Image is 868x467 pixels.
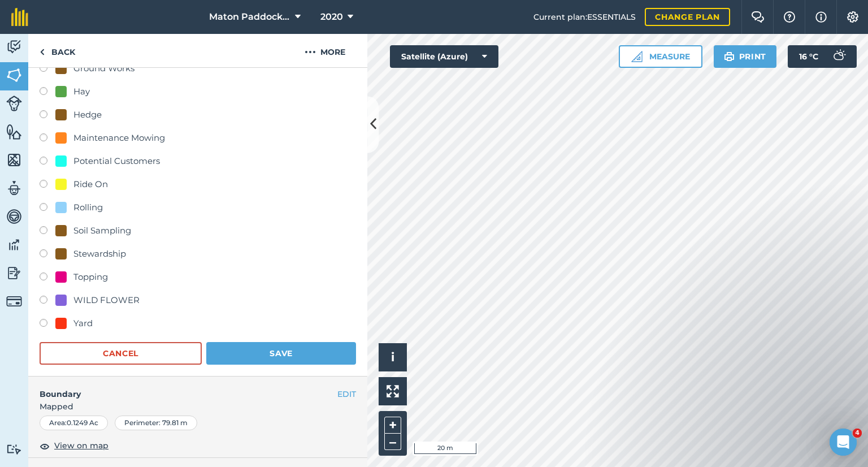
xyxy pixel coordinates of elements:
a: Back [28,34,86,67]
span: View on map [54,439,108,452]
div: Ride On [73,178,108,191]
button: More [283,34,367,67]
span: Maton Paddock Care [209,10,290,24]
img: svg+xml;base64,PHN2ZyB4bWxucz0iaHR0cDovL3d3dy53My5vcmcvMjAwMC9zdmciIHdpZHRoPSI1NiIgaGVpZ2h0PSI2MC... [6,152,22,168]
span: Mapped [28,400,367,413]
a: Change plan [645,8,730,26]
button: EDIT [337,388,356,400]
span: 16 ° C [799,45,818,68]
div: Maintenance Mowing [73,131,165,145]
div: Hedge [73,108,102,122]
div: Rolling [73,201,103,214]
iframe: Intercom live chat [830,429,857,456]
img: svg+xml;base64,PHN2ZyB4bWxucz0iaHR0cDovL3d3dy53My5vcmcvMjAwMC9zdmciIHdpZHRoPSIxNyIgaGVpZ2h0PSIxNy... [815,10,827,24]
div: Stewardship [73,247,126,261]
button: View on map [40,439,108,453]
span: Current plan : ESSENTIALS [533,11,636,23]
div: Yard [73,317,93,330]
span: 4 [853,429,862,438]
button: Save [206,342,356,365]
img: svg+xml;base64,PD94bWwgdmVyc2lvbj0iMS4wIiBlbmNvZGluZz0idXRmLTgiPz4KPCEtLSBHZW5lcmF0b3I6IEFkb2JlIE... [6,293,22,309]
div: Topping [73,270,108,284]
button: Print [714,45,777,68]
img: svg+xml;base64,PD94bWwgdmVyc2lvbj0iMS4wIiBlbmNvZGluZz0idXRmLTgiPz4KPCEtLSBHZW5lcmF0b3I6IEFkb2JlIE... [6,96,22,111]
span: i [391,350,394,364]
button: + [384,417,401,434]
button: Cancel [40,342,202,365]
img: fieldmargin Logo [11,8,28,26]
div: Perimeter : 79.81 m [115,416,197,430]
img: svg+xml;base64,PD94bWwgdmVyc2lvbj0iMS4wIiBlbmNvZGluZz0idXRmLTgiPz4KPCEtLSBHZW5lcmF0b3I6IEFkb2JlIE... [6,236,22,253]
img: svg+xml;base64,PHN2ZyB4bWxucz0iaHR0cDovL3d3dy53My5vcmcvMjAwMC9zdmciIHdpZHRoPSIyMCIgaGVpZ2h0PSIyNC... [305,45,316,59]
img: svg+xml;base64,PD94bWwgdmVyc2lvbj0iMS4wIiBlbmNvZGluZz0idXRmLTgiPz4KPCEtLSBHZW5lcmF0b3I6IEFkb2JlIE... [6,444,22,455]
img: svg+xml;base64,PHN2ZyB4bWxucz0iaHR0cDovL3d3dy53My5vcmcvMjAwMC9zdmciIHdpZHRoPSI1NiIgaGVpZ2h0PSI2MC... [6,67,22,84]
div: Area : 0.1249 Ac [40,416,108,430]
img: svg+xml;base64,PD94bWwgdmVyc2lvbj0iMS4wIiBlbmNvZGluZz0idXRmLTgiPz4KPCEtLSBHZW5lcmF0b3I6IEFkb2JlIE... [827,45,850,68]
img: svg+xml;base64,PHN2ZyB4bWxucz0iaHR0cDovL3d3dy53My5vcmcvMjAwMC9zdmciIHdpZHRoPSI5IiBoZWlnaHQ9IjI0Ii... [40,45,45,59]
img: Ruler icon [631,51,643,62]
span: 2020 [320,10,343,24]
button: – [384,434,401,450]
img: Four arrows, one pointing top left, one top right, one bottom right and the last bottom left [387,385,399,397]
img: svg+xml;base64,PD94bWwgdmVyc2lvbj0iMS4wIiBlbmNvZGluZz0idXRmLTgiPz4KPCEtLSBHZW5lcmF0b3I6IEFkb2JlIE... [6,208,22,225]
div: Potential Customers [73,154,160,168]
button: Measure [619,45,702,68]
img: svg+xml;base64,PHN2ZyB4bWxucz0iaHR0cDovL3d3dy53My5vcmcvMjAwMC9zdmciIHdpZHRoPSIxOCIgaGVpZ2h0PSIyNC... [40,439,50,453]
img: A question mark icon [783,11,796,23]
img: svg+xml;base64,PHN2ZyB4bWxucz0iaHR0cDovL3d3dy53My5vcmcvMjAwMC9zdmciIHdpZHRoPSI1NiIgaGVpZ2h0PSI2MC... [6,123,22,140]
img: Two speech bubbles overlapping with the left bubble in the forefront [751,11,765,23]
img: svg+xml;base64,PD94bWwgdmVyc2lvbj0iMS4wIiBlbmNvZGluZz0idXRmLTgiPz4KPCEtLSBHZW5lcmF0b3I6IEFkb2JlIE... [6,180,22,197]
button: i [379,343,407,371]
div: WILD FLOWER [73,293,140,307]
div: Hay [73,85,90,98]
button: 16 °C [788,45,857,68]
img: A cog icon [846,11,860,23]
img: svg+xml;base64,PHN2ZyB4bWxucz0iaHR0cDovL3d3dy53My5vcmcvMjAwMC9zdmciIHdpZHRoPSIxOSIgaGVpZ2h0PSIyNC... [724,50,735,63]
img: svg+xml;base64,PD94bWwgdmVyc2lvbj0iMS4wIiBlbmNvZGluZz0idXRmLTgiPz4KPCEtLSBHZW5lcmF0b3I6IEFkb2JlIE... [6,38,22,55]
img: svg+xml;base64,PD94bWwgdmVyc2lvbj0iMS4wIiBlbmNvZGluZz0idXRmLTgiPz4KPCEtLSBHZW5lcmF0b3I6IEFkb2JlIE... [6,265,22,282]
button: Satellite (Azure) [390,45,498,68]
div: Ground Works [73,62,134,75]
h4: Boundary [28,377,337,400]
div: Soil Sampling [73,224,131,237]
